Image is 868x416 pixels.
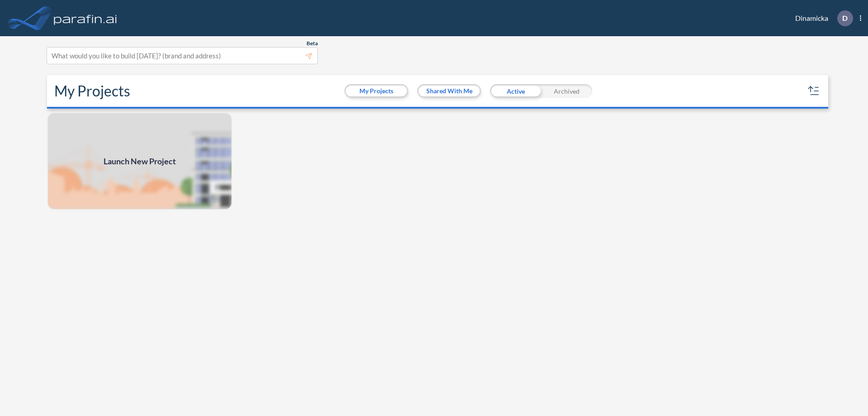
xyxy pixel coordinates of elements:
[47,112,232,210] a: Launch New Project
[419,86,480,96] button: Shared With Me
[490,84,541,98] div: Active
[47,112,232,210] img: add
[842,14,848,22] p: D
[52,9,119,27] img: logo
[807,84,821,98] button: sort
[307,40,318,47] span: Beta
[54,82,130,100] h2: My Projects
[346,86,407,96] button: My Projects
[541,84,592,98] div: Archived
[782,10,861,26] div: Dinamicka
[104,155,176,167] span: Launch New Project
